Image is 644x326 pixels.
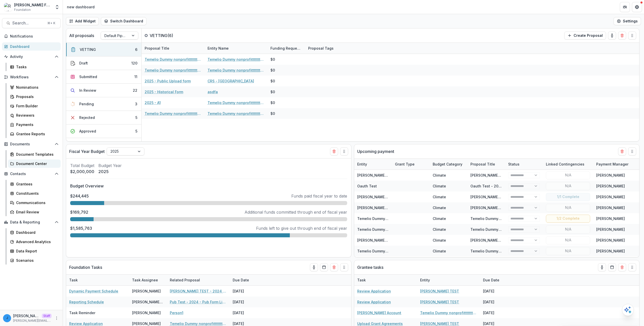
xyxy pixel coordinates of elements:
img: Ruthwick Foundation [4,3,12,11]
div: Form Builder [16,103,57,109]
p: Funds paid fiscal year to date [291,193,347,199]
a: Dashboard [8,228,61,237]
a: Reporting Schedule [69,299,104,305]
div: Budget Category [430,159,467,170]
a: Advanced Analytics [8,238,61,246]
div: Climate [433,173,446,178]
div: Related Proposal [167,277,203,283]
div: [PERSON_NAME] Draft Test - 2024 - Public Upload form [470,173,502,178]
div: [PERSON_NAME] [596,227,625,232]
p: Grantee tasks [357,264,383,270]
button: Open entity switcher [54,2,61,12]
button: Get Help [632,2,642,12]
div: Pending [79,101,94,107]
div: [PERSON_NAME] Foundation [14,2,52,8]
span: Workflows [10,75,53,79]
div: Task [66,275,129,285]
button: Open AI Assistant [622,304,634,316]
a: Email Review [8,208,61,216]
div: Email Review [16,209,57,215]
div: Constituents [16,191,57,196]
div: Task Assignee [129,275,167,285]
button: VETTING6 [66,43,141,56]
button: Draft120 [66,56,141,70]
button: Approved5 [66,124,141,138]
div: 3 [135,101,137,107]
a: Grantees [8,180,61,188]
div: Proposal Title [467,159,505,170]
a: Temelio Dummy nonprofittttttttt a4 sda16s5d [208,111,264,116]
p: Total Budget [70,162,94,169]
a: Temelio Dummy nonprofittttttttt a4 sda16s5d [420,310,477,315]
div: Tasks [16,64,57,70]
div: Communications [16,200,57,205]
button: Delete card [330,147,338,155]
a: 2025 - Public Upload form [145,78,191,84]
div: Entity [354,159,392,170]
div: Funding Requested [267,43,305,54]
a: [PERSON_NAME] TEST [420,288,459,294]
a: Temelio Dummy nonprofittttttttt a4 sda16s5d [357,216,436,221]
a: Document Templates [8,150,61,158]
a: Temelio Dummy nonprofittttttttt a4 sda16s5d [208,100,264,105]
button: toggle-assigned-to-me [598,263,606,271]
div: Grantee Reports [16,131,57,137]
div: Oauth Test - 2024 - asdf [470,183,502,189]
button: toggle-assigned-to-me [310,263,318,271]
a: Temelio Dummy nonprofittttttttt a4 sda16s5d [357,249,436,253]
div: Climate [433,248,446,254]
div: Entity [417,277,433,283]
a: Nominations [8,83,61,91]
div: Approved [79,128,96,134]
a: Temelio Dummy nonprofittttttttt a4 sda16s5d - 2025 - A1 [145,68,202,73]
button: Pending3 [66,97,141,111]
div: Payments [16,122,57,127]
div: Document Templates [16,152,57,157]
button: N/A [546,247,590,255]
div: [DATE] [480,286,518,297]
div: [PERSON_NAME] TEST - 2024 - Public Form Deadline [470,194,502,200]
div: [DATE] [230,297,267,307]
button: Delete card [618,31,626,40]
p: [PERSON_NAME][EMAIL_ADDRESS][DOMAIN_NAME] [13,313,40,318]
div: Climate [433,238,446,243]
div: Proposal Title [142,46,172,51]
a: asdfa [208,89,218,94]
div: [PERSON_NAME] [596,205,625,210]
a: Dashboard [2,42,61,51]
button: N/A [546,236,590,244]
div: Payment Manager [593,161,631,167]
button: toggle-assigned-to-me [608,31,616,40]
div: Due Date [230,277,252,283]
span: Foundation [14,8,31,12]
div: Due Date [230,275,267,285]
a: Review Application [357,288,391,294]
button: Delete card [330,263,338,271]
div: Climate [433,216,446,221]
button: Delete card [618,147,626,155]
p: Foundation Tasks [69,264,102,270]
div: Draft [79,60,88,66]
span: Data & Reporting [10,220,53,224]
div: Task [354,275,417,285]
button: 1/1 Complete [546,193,590,201]
div: Linked Contingencies [543,161,587,167]
div: Task [66,277,81,283]
span: Notifications [10,34,59,39]
div: [PERSON_NAME] [596,248,625,254]
a: Dynamic Payment Schedule [69,288,118,294]
div: [PERSON_NAME] [596,216,625,221]
div: [PERSON_NAME] [596,194,625,200]
div: [PERSON_NAME] [596,173,625,178]
button: Switch Dashboard [101,17,146,25]
button: Settings [614,17,641,25]
a: Data Report [8,247,61,255]
div: Temelio Dummy nonprofit - 2024 - Temelio Test Form [470,227,502,232]
div: Climate [433,194,446,200]
button: Create Proposal [564,31,606,40]
a: [PERSON_NAME] TEST [357,195,396,199]
button: Delete card [618,263,626,271]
